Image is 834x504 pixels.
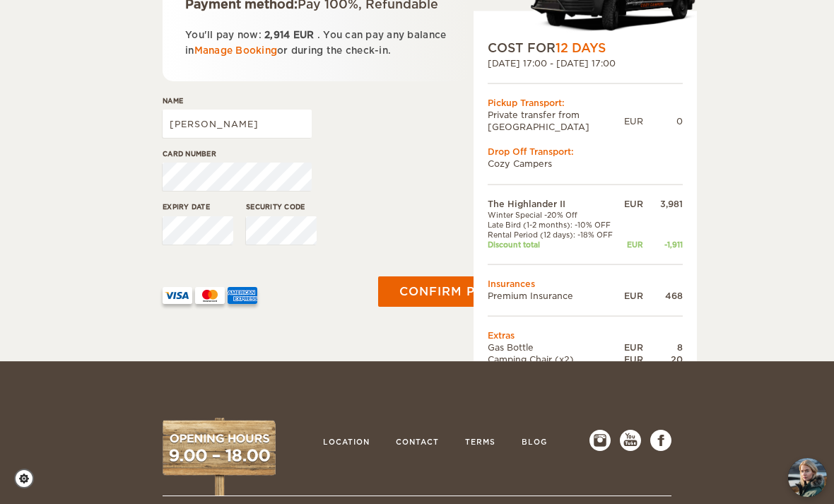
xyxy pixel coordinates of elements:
[624,115,643,127] div: EUR
[389,430,446,457] a: Contact
[643,290,683,302] div: 468
[316,430,377,457] a: Location
[228,287,257,304] img: AMEX
[378,276,551,307] button: Confirm payment
[788,458,827,497] img: Freyja at Cozy Campers
[556,41,606,55] span: 12 Days
[458,430,503,457] a: Terms
[293,30,315,40] span: EUR
[488,277,683,289] td: Insurances
[488,158,683,170] td: Cozy Campers
[488,40,683,57] div: COST FOR
[643,240,683,250] div: -1,911
[163,95,312,106] label: Name
[194,45,278,56] a: Manage Booking
[621,290,643,302] div: EUR
[185,28,447,59] p: You'll pay now: . You can pay any balance in or during the check-in.
[621,341,643,353] div: EUR
[488,329,683,341] td: Extras
[643,341,683,353] div: 8
[488,146,683,158] div: Drop Off Transport:
[621,353,643,365] div: EUR
[488,57,683,69] div: [DATE] 17:00 - [DATE] 17:00
[195,287,225,304] img: mastercard
[488,290,621,302] td: Premium Insurance
[163,287,192,304] img: VISA
[488,109,624,133] td: Private transfer from [GEOGRAPHIC_DATA]
[643,353,683,365] div: 20
[488,220,621,230] td: Late Bird (1-2 months): -10% OFF
[488,353,621,365] td: Camping Chair (x2)
[163,201,233,212] label: Expiry date
[488,197,621,209] td: The Highlander II
[621,240,643,250] div: EUR
[246,201,317,212] label: Security code
[621,197,643,209] div: EUR
[488,240,621,250] td: Discount total
[788,458,827,497] button: chat-button
[264,30,290,40] span: 2,914
[643,197,683,209] div: 3,981
[515,430,554,457] a: Blog
[488,230,621,240] td: Rental Period (12 days): -18% OFF
[488,209,621,219] td: Winter Special -20% Off
[643,115,683,127] div: 0
[14,469,43,488] a: Cookie settings
[488,341,621,353] td: Gas Bottle
[488,96,683,108] div: Pickup Transport:
[163,148,312,159] label: Card number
